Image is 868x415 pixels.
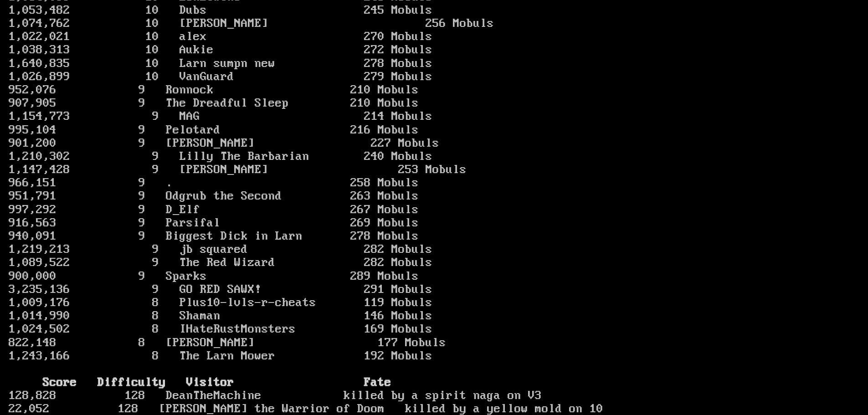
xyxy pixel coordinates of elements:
[9,256,432,270] a: 1,089,522 9 The Red Wizard 282 Mobuls
[9,190,419,203] a: 951,791 9 Odgrub the Second 263 Mobuls
[9,349,432,363] a: 1,243,166 8 The Larn Mower 192 Mobuls
[9,70,432,84] a: 1,026,899 10 VanGuard 279 Mobuls
[9,137,439,150] a: 901,200 9 [PERSON_NAME] 227 Mobuls
[9,110,432,123] a: 1,154,773 9 MAG 214 Mobuls
[9,243,432,256] a: 1,219,213 9 jb squared 282 Mobuls
[9,296,432,310] a: 1,009,176 8 Plus10-lvls-r-cheats 119 Mobuls
[9,176,419,190] a: 966,151 9 . 258 Mobuls
[9,150,432,164] a: 1,210,302 9 Lilly The Barbarian 240 Mobuls
[9,83,419,97] a: 952,076 9 Ronnock 210 Mobuls
[9,4,432,17] a: 1,053,482 10 Dubs 245 Mobuls
[9,163,467,177] a: 1,147,428 9 [PERSON_NAME] 253 Mobuls
[9,336,446,350] a: 822,148 8 [PERSON_NAME] 177 Mobuls
[9,203,419,217] a: 997,292 9 D_Elf 267 Mobuls
[9,43,432,57] a: 1,038,313 10 Aukie 272 Mobuls
[9,309,432,323] a: 1,014,990 8 Shaman 146 Mobuls
[9,216,419,230] a: 916,563 9 Parsifal 269 Mobuls
[9,323,432,336] a: 1,024,502 8 IHateRustMonsters 169 Mobuls
[9,57,432,71] a: 1,640,835 10 Larn sumpn new 278 Mobuls
[9,17,494,31] a: 1,074,762 10 [PERSON_NAME] 256 Mobuls
[9,97,419,110] a: 907,905 9 The Dreadful Sleep 210 Mobuls
[9,283,432,297] a: 3,235,136 9 GO RED SAWX! 291 Mobuls
[9,123,419,137] a: 995,104 9 Pelotard 216 Mobuls
[9,30,432,44] a: 1,022,021 10 alex 270 Mobuls
[9,230,419,243] a: 940,091 9 Biggest Dick in Larn 278 Mobuls
[43,376,391,389] b: Score Difficulty Visitor Fate
[9,389,542,403] a: 128,828 128 DeanTheMachine killed by a spirit naga on V3
[9,270,419,283] a: 900,000 9 Sparks 289 Mobuls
